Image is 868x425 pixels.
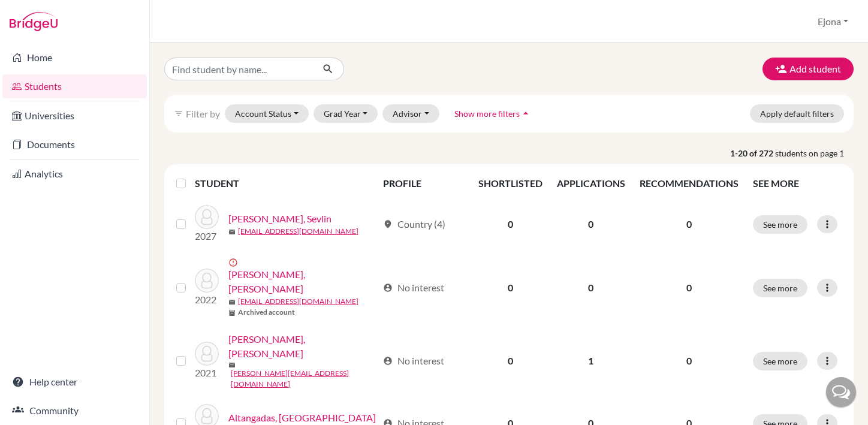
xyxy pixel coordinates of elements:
[238,307,295,318] b: Archived account
[174,108,183,118] i: filter_list
[746,169,849,198] th: SEE MORE
[195,293,219,307] p: 2022
[632,169,746,198] th: RECOMMENDATIONS
[753,279,807,297] button: See more
[228,258,240,267] span: error_outline
[383,356,393,366] span: account_circle
[228,212,331,226] a: [PERSON_NAME], Sevlin
[753,352,807,370] button: See more
[550,198,632,251] td: 0
[2,370,147,394] a: Help center
[383,354,444,368] div: No interest
[195,205,219,229] img: Aanensen, Sevlin
[228,411,376,425] a: Altangadas, [GEOGRAPHIC_DATA]
[2,104,147,128] a: Universities
[750,104,844,123] button: Apply default filters
[444,104,542,123] button: Show more filtersarrow_drop_up
[775,147,854,159] span: students on page 1
[383,283,393,293] span: account_circle
[471,251,550,325] td: 0
[195,342,219,366] img: Alberto, Juan Carlos
[2,46,147,70] a: Home
[471,169,550,198] th: SHORTLISTED
[753,215,807,234] button: See more
[471,325,550,397] td: 0
[186,108,220,119] span: Filter by
[195,366,219,380] p: 2021
[225,104,309,123] button: Account Status
[762,58,854,80] button: Add student
[640,281,739,295] p: 0
[2,74,147,98] a: Students
[2,399,147,423] a: Community
[454,108,520,119] span: Show more filters
[2,162,147,186] a: Analytics
[238,296,358,307] a: [EMAIL_ADDRESS][DOMAIN_NAME]
[640,354,739,368] p: 0
[228,299,236,306] span: mail
[228,228,236,236] span: mail
[10,12,58,31] img: Bridge-U
[195,269,219,293] img: Achit, Dayan
[231,368,377,390] a: [PERSON_NAME][EMAIL_ADDRESS][DOMAIN_NAME]
[640,217,739,231] p: 0
[164,58,313,80] input: Find student by name...
[471,198,550,251] td: 0
[228,361,236,369] span: mail
[228,309,236,317] span: inventory_2
[382,104,439,123] button: Advisor
[520,107,532,119] i: arrow_drop_up
[550,169,632,198] th: APPLICATIONS
[28,8,52,19] span: Help
[195,229,219,243] p: 2027
[376,169,471,198] th: PROFILE
[314,104,378,123] button: Grad Year
[228,332,377,361] a: [PERSON_NAME], [PERSON_NAME]
[2,132,147,156] a: Documents
[238,226,358,237] a: [EMAIL_ADDRESS][DOMAIN_NAME]
[228,267,377,296] a: [PERSON_NAME], [PERSON_NAME]
[195,169,375,198] th: STUDENT
[383,281,444,295] div: No interest
[730,147,775,159] strong: 1-20 of 272
[812,10,854,33] button: Ejona
[383,217,445,231] div: Country (4)
[550,251,632,325] td: 0
[550,325,632,397] td: 1
[383,219,393,229] span: location_on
